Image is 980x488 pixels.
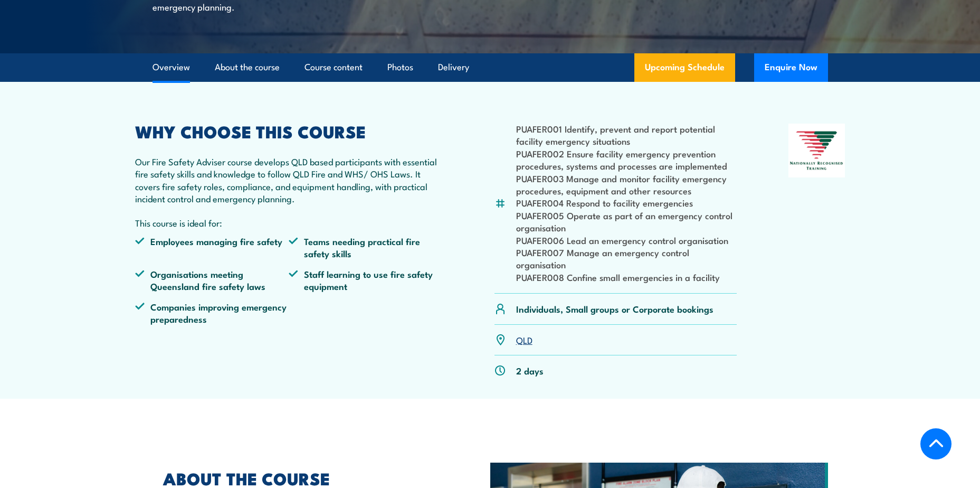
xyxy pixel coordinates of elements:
p: This course is ideal for: [135,217,443,229]
a: Delivery [438,53,469,81]
button: Enquire Now [754,53,828,82]
li: PUAFER005 Operate as part of an emergency control organisation [516,209,737,234]
h2: WHY CHOOSE THIS COURSE [135,124,443,138]
a: Course content [305,53,363,81]
p: Our Fire Safety Adviser course develops QLD based participants with essential fire safety skills ... [135,155,443,205]
li: PUAFER002 Ensure facility emergency prevention procedures, systems and processes are implemented [516,147,737,172]
li: Teams needing practical fire safety skills [289,235,443,260]
li: Organisations meeting Queensland fire safety laws [135,268,289,293]
a: Upcoming Schedule [634,53,735,82]
img: Nationally Recognised Training logo. [788,124,845,177]
a: About the course [215,53,280,81]
li: PUAFER004 Respond to facility emergencies [516,196,737,209]
a: Overview [153,53,190,81]
li: Companies improving emergency preparedness [135,301,289,325]
p: 2 days [516,364,544,377]
li: Employees managing fire safety [135,235,289,260]
li: PUAFER006 Lead an emergency control organisation [516,234,737,246]
li: PUAFER008 Confine small emergencies in a facility [516,271,737,283]
li: PUAFER001 Identify, prevent and report potential facility emergency situations [516,123,737,147]
a: Photos [387,53,413,81]
h2: ABOUT THE COURSE [163,471,442,485]
li: PUAFER007 Manage an emergency control organisation [516,246,737,271]
li: PUAFER003 Manage and monitor facility emergency procedures, equipment and other resources [516,172,737,197]
a: QLD [516,333,532,346]
p: Individuals, Small groups or Corporate bookings [516,303,713,315]
li: Staff learning to use fire safety equipment [289,268,443,293]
